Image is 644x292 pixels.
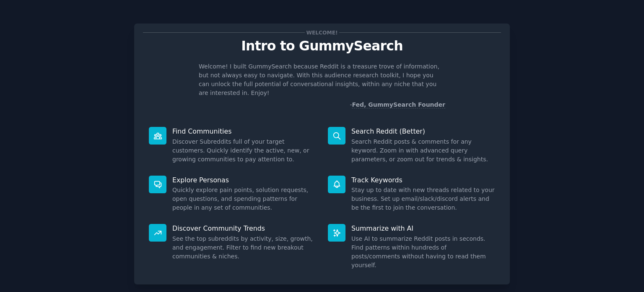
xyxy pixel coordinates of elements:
dd: Discover Subreddits full of your target customers. Quickly identify the active, new, or growing c... [172,137,316,164]
p: Explore Personas [172,176,316,184]
dd: Search Reddit posts & comments for any keyword. Zoom in with advanced query parameters, or zoom o... [351,137,495,164]
div: - [350,100,445,109]
p: Intro to GummySearch [143,39,501,53]
dd: Stay up to date with new threads related to your business. Set up email/slack/discord alerts and ... [351,186,495,212]
p: Find Communities [172,127,316,136]
dd: Use AI to summarize Reddit posts in seconds. Find patterns within hundreds of posts/comments with... [351,234,495,270]
p: Track Keywords [351,176,495,184]
span: Welcome! [305,28,339,37]
p: Discover Community Trends [172,224,316,233]
dd: Quickly explore pain points, solution requests, open questions, and spending patterns for people ... [172,186,316,212]
p: Welcome! I built GummySearch because Reddit is a treasure trove of information, but not always ea... [199,62,445,97]
p: Search Reddit (Better) [351,127,495,136]
p: Summarize with AI [351,224,495,233]
dd: See the top subreddits by activity, size, growth, and engagement. Filter to find new breakout com... [172,234,316,261]
a: Fed, GummySearch Founder [352,101,445,108]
